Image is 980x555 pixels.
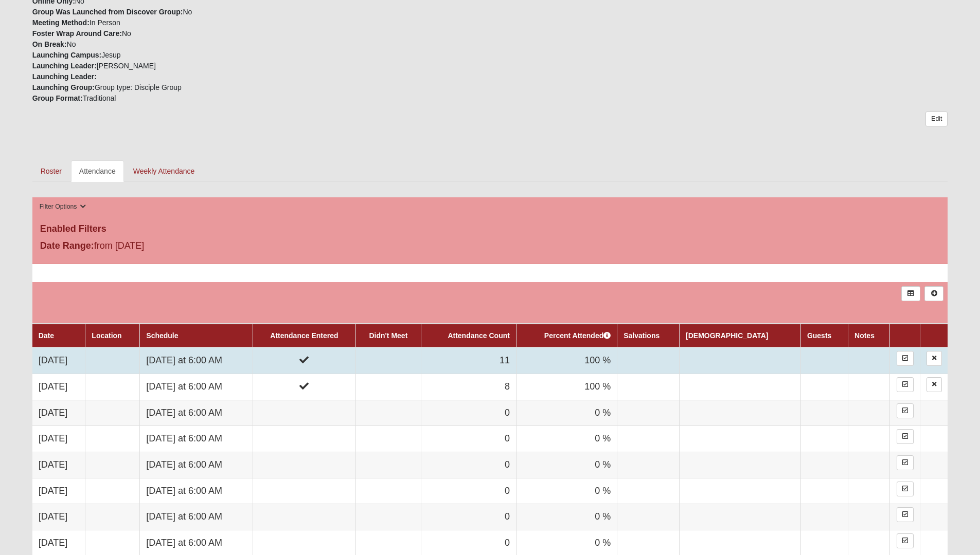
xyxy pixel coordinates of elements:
[92,331,121,340] a: Location
[125,160,203,182] a: Weekly Attendance
[897,403,914,418] a: Enter Attendance
[32,400,85,426] td: [DATE]
[32,452,85,478] td: [DATE]
[617,324,680,347] th: Salvations
[140,374,253,400] td: [DATE] at 6:00 AM
[516,504,617,530] td: 0 %
[32,504,85,530] td: [DATE]
[421,374,516,400] td: 8
[926,351,942,366] a: Delete
[140,478,253,504] td: [DATE] at 6:00 AM
[516,400,617,426] td: 0 %
[270,331,338,340] a: Attendance Entered
[32,8,183,16] strong: Group Was Launched from Discover Group:
[71,160,124,182] a: Attendance
[32,51,102,59] strong: Launching Campus:
[544,331,611,340] a: Percent Attended
[516,374,617,400] td: 100 %
[37,201,90,212] button: Filter Options
[40,224,940,235] h4: Enabled Filters
[897,377,914,392] a: Enter Attendance
[516,478,617,504] td: 0 %
[32,239,337,255] div: from [DATE]
[516,426,617,452] td: 0 %
[32,83,95,91] strong: Launching Group:
[32,426,85,452] td: [DATE]
[146,331,178,340] a: Schedule
[32,94,83,102] strong: Group Format:
[140,426,253,452] td: [DATE] at 6:00 AM
[516,452,617,478] td: 0 %
[32,40,67,48] strong: On Break:
[140,400,253,426] td: [DATE] at 6:00 AM
[925,112,948,126] a: Edit
[39,331,54,340] a: Date
[32,478,85,504] td: [DATE]
[32,347,85,374] td: [DATE]
[897,482,914,496] a: Enter Attendance
[854,331,875,340] a: Notes
[32,374,85,400] td: [DATE]
[32,62,97,70] strong: Launching Leader:
[897,455,914,470] a: Enter Attendance
[421,347,516,374] td: 11
[140,347,253,374] td: [DATE] at 6:00 AM
[897,507,914,522] a: Enter Attendance
[448,331,510,340] a: Attendance Count
[926,377,942,392] a: Delete
[897,533,914,548] a: Enter Attendance
[897,351,914,366] a: Enter Attendance
[800,324,848,347] th: Guests
[369,331,407,340] a: Didn't Meet
[32,18,90,27] strong: Meeting Method:
[421,426,516,452] td: 0
[421,400,516,426] td: 0
[32,29,122,38] strong: Foster Wrap Around Care:
[40,239,94,253] label: Date Range:
[140,504,253,530] td: [DATE] at 6:00 AM
[516,347,617,374] td: 100 %
[32,72,97,81] strong: Launching Leader:
[421,452,516,478] td: 0
[680,324,801,347] th: [DEMOGRAPHIC_DATA]
[421,504,516,530] td: 0
[421,478,516,504] td: 0
[901,286,920,301] a: Export to Excel
[897,429,914,444] a: Enter Attendance
[140,452,253,478] td: [DATE] at 6:00 AM
[924,286,943,301] a: Alt+N
[32,160,70,182] a: Roster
